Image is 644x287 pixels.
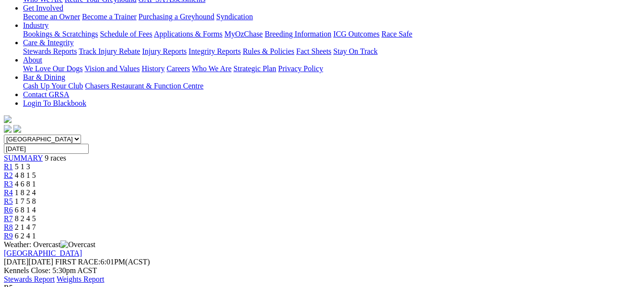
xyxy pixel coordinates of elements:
div: Get Involved [23,12,640,21]
img: facebook.svg [4,125,12,133]
span: 8 2 4 5 [15,214,36,223]
a: Stewards Reports [23,47,77,55]
div: Care & Integrity [23,47,640,56]
a: History [141,64,164,73]
a: R8 [4,223,13,231]
span: [DATE] [4,258,29,266]
a: R1 [4,162,13,171]
span: 4 8 1 5 [15,171,36,179]
span: 6 2 4 1 [15,232,36,240]
div: Kennels Close: 5:30pm ACST [4,266,640,275]
span: 6 8 1 4 [15,206,36,214]
div: About [23,64,640,73]
img: Overcast [60,240,95,249]
a: Weights Report [57,275,105,283]
a: Stay On Track [333,47,377,55]
a: Rules & Policies [243,47,294,55]
a: Login To Blackbook [23,99,86,107]
a: Fact Sheets [296,47,331,55]
span: 2 1 4 7 [15,223,36,231]
a: Contact GRSA [23,90,69,99]
span: 6:01PM(ACST) [55,258,150,266]
span: Weather: Overcast [4,240,95,249]
a: Careers [166,64,190,73]
a: Care & Integrity [23,38,74,47]
a: Purchasing a Greyhound [139,12,214,21]
span: 4 6 8 1 [15,180,36,188]
a: Get Involved [23,4,63,12]
a: R2 [4,171,13,179]
img: twitter.svg [13,125,21,133]
a: Bar & Dining [23,73,65,81]
a: Strategic Plan [234,64,276,73]
a: Who We Are [192,64,232,73]
span: 1 8 2 4 [15,188,36,197]
a: R4 [4,188,13,197]
a: R7 [4,214,13,223]
a: Applications & Forms [154,30,222,38]
a: We Love Our Dogs [23,64,82,73]
a: Vision and Values [84,64,140,73]
a: R9 [4,232,13,240]
img: logo-grsa-white.png [4,115,12,123]
a: Privacy Policy [278,64,323,73]
span: [DATE] [4,258,53,266]
a: Become an Owner [23,12,80,21]
a: Stewards Report [4,275,55,283]
a: Injury Reports [142,47,187,55]
a: Track Injury Rebate [79,47,140,55]
span: 5 1 3 [15,162,30,171]
span: 1 7 5 8 [15,197,36,205]
a: MyOzChase [224,30,263,38]
a: Integrity Reports [188,47,241,55]
a: R3 [4,180,13,188]
a: [GEOGRAPHIC_DATA] [4,249,82,257]
a: ICG Outcomes [333,30,379,38]
input: Select date [4,144,89,154]
div: Industry [23,30,640,38]
div: Bar & Dining [23,82,640,90]
a: Cash Up Your Club [23,82,83,90]
a: Bookings & Scratchings [23,30,98,38]
span: 9 races [45,154,66,162]
a: Race Safe [381,30,412,38]
a: Schedule of Fees [100,30,152,38]
a: About [23,56,42,64]
a: Syndication [216,12,253,21]
a: SUMMARY [4,154,43,162]
a: R6 [4,206,13,214]
a: Become a Trainer [82,12,137,21]
a: Chasers Restaurant & Function Centre [85,82,203,90]
span: FIRST RACE: [55,258,100,266]
a: Breeding Information [265,30,331,38]
a: R5 [4,197,13,205]
a: Industry [23,21,48,29]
